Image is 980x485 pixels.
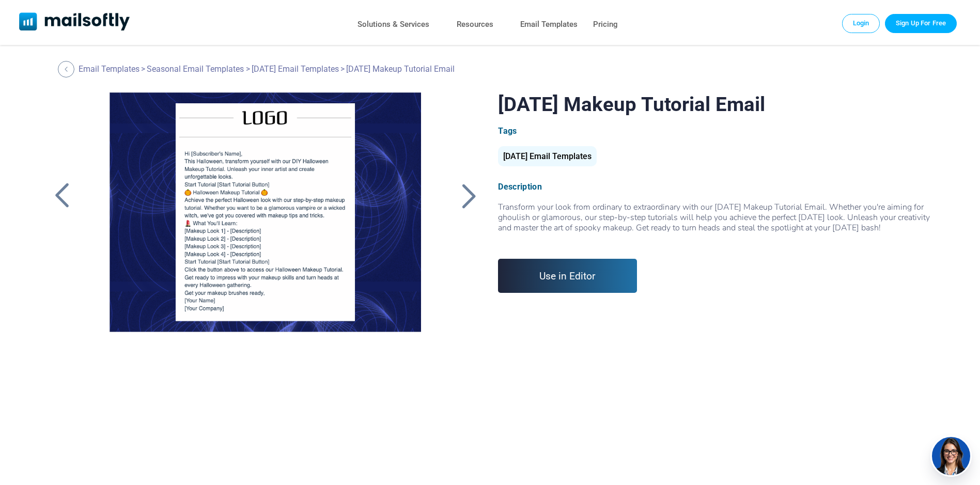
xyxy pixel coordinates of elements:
div: [DATE] Email Templates [498,146,597,166]
a: Halloween Makeup Tutorial Email [92,92,439,351]
a: [DATE] Email Templates [252,64,339,74]
a: Trial [885,14,957,33]
a: Solutions & Services [357,17,429,32]
a: Back [58,61,77,77]
a: Email Templates [79,64,139,74]
a: Use in Editor [498,259,637,293]
a: Mailsoftly [19,12,130,33]
a: Email Templates [520,17,578,32]
a: Seasonal Email Templates [147,64,244,74]
a: Back [49,182,75,209]
div: Transform your look from ordinary to extraordinary with our [DATE] Makeup Tutorial Email. Whether... [498,202,931,243]
a: Login [842,14,880,33]
h1: [DATE] Makeup Tutorial Email [498,92,931,116]
a: [DATE] Email Templates [498,155,597,160]
a: Resources [457,17,493,32]
a: Back [456,182,481,209]
div: Description [498,182,931,192]
div: Tags [498,126,931,136]
a: Pricing [593,17,618,32]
